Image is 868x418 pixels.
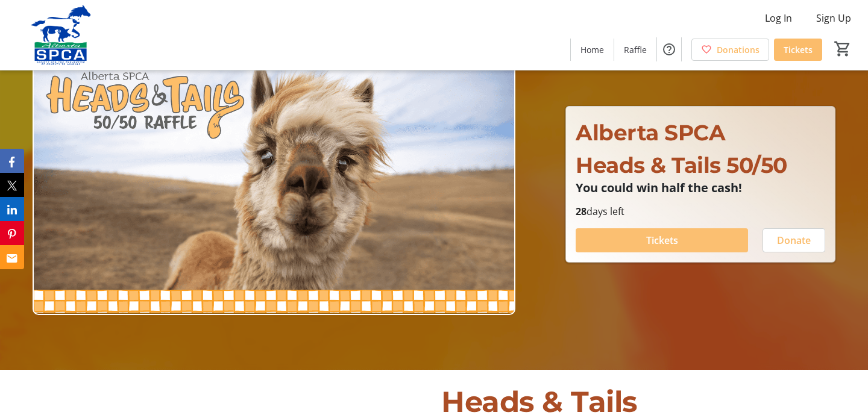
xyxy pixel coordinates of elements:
span: Alberta SPCA [576,119,725,146]
a: Home [571,39,614,61]
span: Donate [777,233,811,248]
span: Sign Up [816,11,851,25]
button: Donate [763,228,825,252]
p: You could win half the cash! [576,181,825,195]
button: Log In [755,8,802,28]
button: Sign Up [807,8,861,28]
a: Raffle [614,39,656,61]
span: Tickets [646,233,678,248]
span: Raffle [624,43,647,56]
img: Campaign CTA Media Photo [33,43,516,315]
span: Heads & Tails 50/50 [576,152,787,178]
a: Donations [691,39,769,61]
span: Tickets [784,43,813,56]
button: Cart [832,38,854,60]
span: Home [580,43,604,56]
span: Log In [765,11,792,25]
button: Tickets [576,228,748,252]
p: days left [576,204,825,219]
button: Help [657,37,681,61]
img: Alberta SPCA's Logo [7,5,115,65]
span: 28 [576,205,587,218]
a: Tickets [774,39,822,61]
span: Donations [717,43,759,56]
